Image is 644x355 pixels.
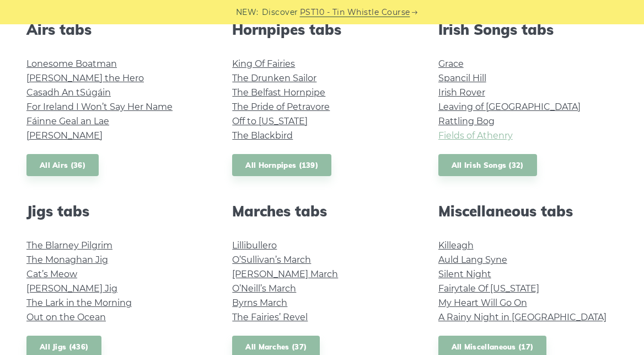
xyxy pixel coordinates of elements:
[438,312,607,322] a: A Rainy Night in [GEOGRAPHIC_DATA]
[26,21,206,38] h2: Airs tabs
[232,298,287,308] a: Byrns March
[438,283,539,294] a: Fairytale Of [US_STATE]
[438,154,537,177] a: All Irish Songs (32)
[232,240,277,251] a: Lillibullero
[232,255,311,265] a: O’Sullivan’s March
[438,102,581,112] a: Leaving of [GEOGRAPHIC_DATA]
[232,203,411,220] h2: Marches tabs
[438,203,618,220] h2: Miscellaneous tabs
[26,283,117,294] a: [PERSON_NAME] Jig
[26,255,108,265] a: The Monaghan Jig
[26,73,144,83] a: [PERSON_NAME] the Hero
[232,102,330,112] a: The Pride of Petravore
[438,130,513,141] a: Fields of Athenry
[300,6,410,19] a: PST10 - Tin Whistle Course
[26,87,111,98] a: Casadh An tSúgáin
[26,203,206,220] h2: Jigs tabs
[438,87,485,98] a: Irish Rover
[232,21,411,38] h2: Hornpipes tabs
[438,21,618,38] h2: Irish Songs tabs
[236,6,259,19] span: NEW:
[438,59,464,69] a: Grace
[26,116,109,126] a: Fáinne Geal an Lae
[232,283,296,294] a: O’Neill’s March
[232,116,308,126] a: Off to [US_STATE]
[438,269,491,279] a: Silent Night
[232,87,325,98] a: The Belfast Hornpipe
[232,269,338,279] a: [PERSON_NAME] March
[232,312,308,322] a: The Fairies’ Revel
[438,240,474,251] a: Killeagh
[232,73,316,83] a: The Drunken Sailor
[438,73,486,83] a: Spancil Hill
[438,116,495,126] a: Rattling Bog
[26,298,132,308] a: The Lark in the Morning
[438,255,507,265] a: Auld Lang Syne
[232,59,295,69] a: King Of Fairies
[26,269,77,279] a: Cat’s Meow
[26,312,106,322] a: Out on the Ocean
[26,130,103,141] a: [PERSON_NAME]
[26,59,117,69] a: Lonesome Boatman
[26,102,173,112] a: For Ireland I Won’t Say Her Name
[232,130,293,141] a: The Blackbird
[26,240,112,251] a: The Blarney Pilgrim
[262,6,298,19] span: Discover
[438,298,527,308] a: My Heart Will Go On
[26,154,99,177] a: All Airs (36)
[232,154,331,177] a: All Hornpipes (139)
